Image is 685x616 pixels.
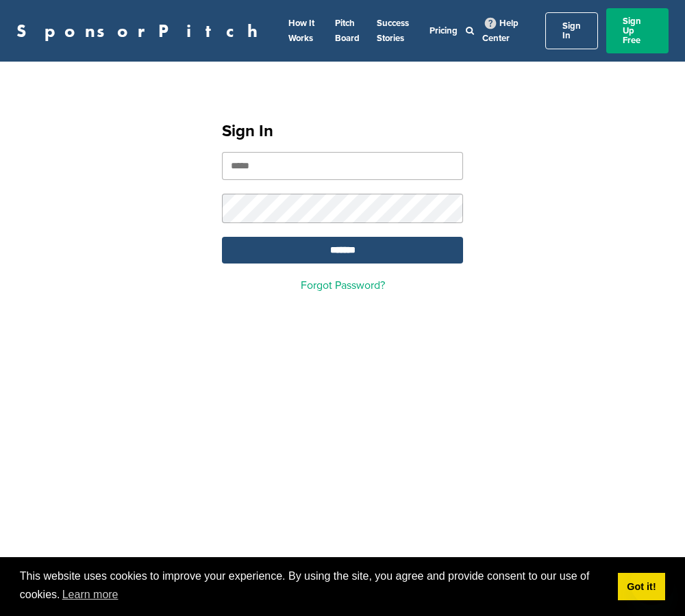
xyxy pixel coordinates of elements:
[335,18,360,44] a: Pitch Board
[288,18,314,44] a: How It Works
[301,279,385,292] a: Forgot Password?
[482,15,519,47] a: Help Center
[20,568,607,605] span: This website uses cookies to improve your experience. By using the site, you agree and provide co...
[630,561,674,605] iframe: Button to launch messaging window
[16,22,266,40] a: SponsorPitch
[618,573,665,600] a: dismiss cookie message
[377,18,409,44] a: Success Stories
[429,25,458,36] a: Pricing
[545,12,598,49] a: Sign In
[60,585,121,605] a: learn more about cookies
[606,8,669,53] a: Sign Up Free
[222,119,463,144] h1: Sign In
